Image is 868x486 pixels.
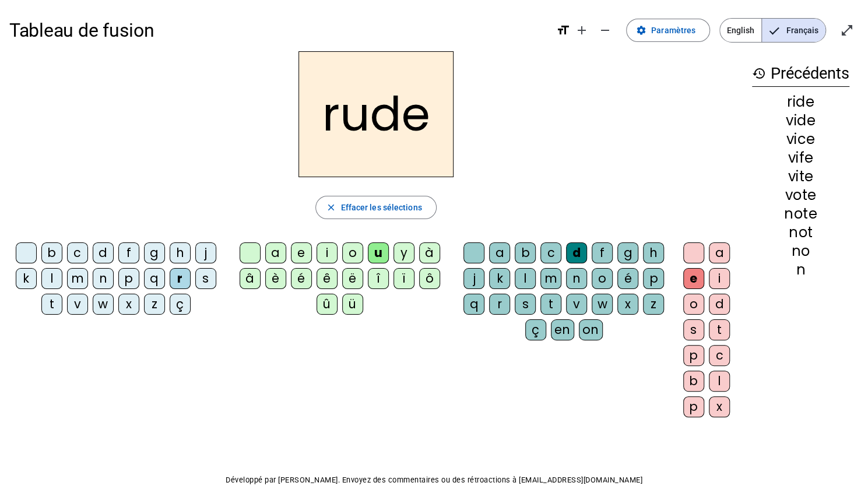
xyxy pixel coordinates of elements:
[291,268,312,289] div: é
[463,268,484,289] div: j
[720,19,761,42] span: English
[752,61,849,87] h3: Précédents
[195,268,216,289] div: s
[752,151,849,165] div: vife
[315,196,436,219] button: Effacer les sélections
[540,242,561,263] div: c
[617,294,638,315] div: x
[170,268,191,289] div: r
[393,268,414,289] div: ï
[265,242,286,263] div: a
[840,23,854,37] mat-icon: open_in_full
[144,294,165,315] div: z
[752,207,849,221] div: note
[752,226,849,240] div: not
[41,242,62,263] div: b
[317,242,338,263] div: i
[489,294,510,315] div: r
[566,268,587,289] div: n
[683,319,704,340] div: s
[298,51,454,177] h2: rude
[643,294,664,315] div: z
[489,268,510,289] div: k
[617,242,638,263] div: g
[556,23,570,37] mat-icon: format_size
[551,319,574,340] div: en
[16,268,37,289] div: k
[566,294,587,315] div: v
[368,242,389,263] div: u
[752,170,849,184] div: vite
[317,268,338,289] div: ê
[719,18,826,43] mat-button-toggle-group: Language selection
[579,319,603,340] div: on
[342,242,363,263] div: o
[515,242,536,263] div: b
[592,294,613,315] div: w
[752,188,849,202] div: vote
[709,268,730,289] div: i
[593,19,617,42] button: Diminuer la taille de la police
[835,19,859,42] button: Entrer en plein écran
[342,268,363,289] div: ë
[683,268,704,289] div: e
[636,25,646,36] mat-icon: settings
[617,268,638,289] div: é
[683,294,704,315] div: o
[683,371,704,392] div: b
[592,242,613,263] div: f
[41,294,62,315] div: t
[170,294,191,315] div: ç
[144,242,165,263] div: g
[683,396,704,417] div: p
[752,114,849,128] div: vide
[463,294,484,315] div: q
[93,294,114,315] div: w
[419,242,440,263] div: à
[93,242,114,263] div: d
[709,242,730,263] div: a
[709,319,730,340] div: t
[566,242,587,263] div: d
[643,242,664,263] div: h
[419,268,440,289] div: ô
[752,132,849,146] div: vice
[265,268,286,289] div: è
[67,242,88,263] div: c
[598,23,612,37] mat-icon: remove
[240,268,261,289] div: â
[525,319,546,340] div: ç
[67,268,88,289] div: m
[570,19,593,42] button: Augmenter la taille de la police
[515,268,536,289] div: l
[144,268,165,289] div: q
[41,268,62,289] div: l
[340,200,421,214] span: Effacer les sélections
[709,345,730,366] div: c
[317,294,338,315] div: û
[643,268,664,289] div: p
[393,242,414,263] div: y
[118,268,139,289] div: p
[118,242,139,263] div: f
[709,371,730,392] div: l
[325,202,336,213] mat-icon: close
[651,23,695,37] span: Paramètres
[752,244,849,258] div: no
[368,268,389,289] div: î
[540,294,561,315] div: t
[489,242,510,263] div: a
[752,66,766,80] mat-icon: history
[195,242,216,263] div: j
[170,242,191,263] div: h
[709,396,730,417] div: x
[683,345,704,366] div: p
[752,95,849,109] div: ride
[540,268,561,289] div: m
[592,268,613,289] div: o
[709,294,730,315] div: d
[762,19,825,42] span: Français
[626,19,710,42] button: Paramètres
[118,294,139,315] div: x
[342,294,363,315] div: ü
